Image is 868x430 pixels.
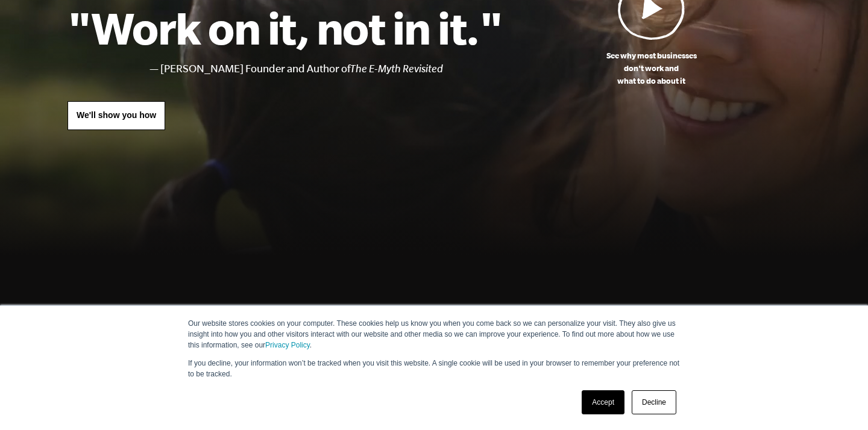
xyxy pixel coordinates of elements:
[502,49,800,87] p: See why most businesses don't work and what to do about it
[582,390,624,414] a: Accept
[188,358,680,379] p: If you decline, your information won’t be tracked when you visit this website. A single cookie wi...
[265,341,310,349] a: Privacy Policy
[160,60,502,78] li: [PERSON_NAME] Founder and Author of
[632,390,676,414] a: Decline
[68,101,165,130] a: We'll show you how
[68,1,502,54] h1: "Work on it, not in it."
[350,63,443,75] i: The E-Myth Revisited
[77,110,156,120] span: We'll show you how
[188,318,680,351] p: Our website stores cookies on your computer. These cookies help us know you when you come back so...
